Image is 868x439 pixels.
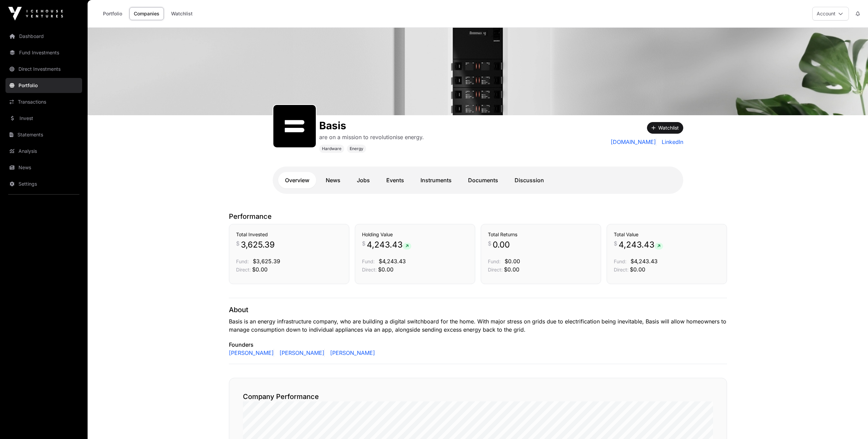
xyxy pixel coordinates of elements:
a: [PERSON_NAME] [277,349,325,357]
a: Settings [5,176,82,191]
span: $0.00 [504,266,519,273]
span: 3,625.39 [241,239,275,250]
span: Energy [350,146,363,151]
a: Fund Investments [5,45,82,60]
span: $0.00 [252,266,268,273]
a: Companies [129,7,164,20]
p: Basis is an energy infrastructure company, who are building a digital switchboard for the home. W... [229,317,727,334]
a: Events [379,172,411,188]
span: $ [488,239,491,248]
a: Overview [278,172,316,188]
a: Dashboard [5,29,82,44]
a: Direct Investments [5,62,82,77]
img: Icehouse Ventures Logo [8,7,63,21]
button: Watchlist [647,122,683,134]
span: Fund: [236,258,249,264]
h3: Total Returns [488,231,594,238]
h2: Company Performance [243,392,713,401]
a: Invest [5,111,82,126]
a: News [319,172,347,188]
span: Fund: [488,258,501,264]
span: Hardware [322,146,341,151]
h3: Holding Value [362,231,468,238]
iframe: Chat Widget [834,406,868,439]
a: Portfolio [5,78,82,93]
a: [PERSON_NAME] [327,349,375,357]
span: Direct: [236,267,251,272]
a: [DOMAIN_NAME] [611,138,656,146]
span: $0.00 [378,266,393,273]
span: $ [236,239,239,248]
button: Account [812,7,849,21]
span: $4,243.43 [631,258,658,265]
h1: Basis [319,119,424,132]
span: Direct: [362,267,377,272]
p: Founders [229,341,727,349]
p: About [229,305,727,315]
span: Fund: [614,258,626,264]
a: Portfolio [99,7,127,20]
a: Watchlist [167,7,197,20]
a: News [5,160,82,175]
span: $3,625.39 [253,258,280,265]
a: Analysis [5,144,82,159]
img: Basis [88,28,868,115]
span: $4,243.43 [379,258,406,265]
a: Transactions [5,94,82,109]
span: 4,243.43 [619,239,663,250]
p: Performance [229,212,727,221]
a: Jobs [350,172,377,188]
h3: Total Value [614,231,720,238]
span: 0.00 [493,239,510,250]
a: Statements [5,127,82,142]
img: SVGs_Basis.svg [276,108,313,145]
span: 4,243.43 [367,239,411,250]
a: Documents [461,172,505,188]
span: $0.00 [630,266,645,273]
span: Direct: [488,267,503,272]
span: $ [362,239,365,248]
h3: Total Invested [236,231,342,238]
span: Fund: [362,258,375,264]
nav: Tabs [278,172,678,188]
a: Instruments [414,172,458,188]
a: Discussion [508,172,551,188]
p: are on a mission to revolutionise energy. [319,133,424,141]
a: LinkedIn [659,138,683,146]
span: $0.00 [505,258,520,265]
span: Direct: [614,267,629,272]
a: [PERSON_NAME] [229,349,274,357]
span: $ [614,239,617,248]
